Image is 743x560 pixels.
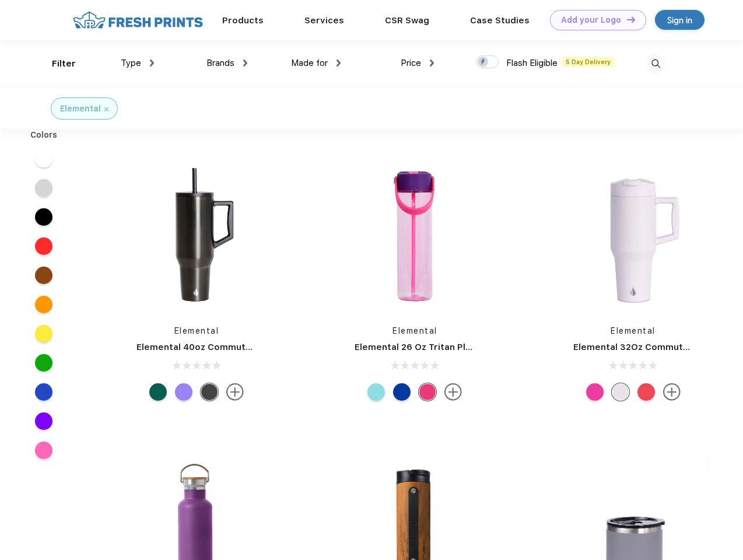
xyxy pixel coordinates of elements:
[444,383,462,401] img: more.svg
[627,16,635,23] img: DT
[175,383,192,401] div: Iridescent
[562,57,614,67] span: 5 Day Delivery
[663,383,681,401] img: more.svg
[121,58,141,68] span: Type
[561,15,621,25] div: Add your Logo
[367,383,385,401] div: Berry breeze
[206,58,234,68] span: Brands
[119,158,274,313] img: func=resize&h=266
[337,60,341,66] img: dropdown.png
[401,58,421,68] span: Price
[104,107,108,111] img: filter_cancel.svg
[573,342,732,352] a: Elemental 32Oz Commuter Tumbler
[69,10,206,30] img: fo%20logo%202.webp
[611,326,656,335] a: Elemental
[222,15,264,26] a: Products
[150,60,154,66] img: dropdown.png
[586,383,604,401] div: Hot Pink
[655,10,705,30] a: Sign in
[337,158,492,313] img: func=resize&h=266
[393,383,411,401] div: Aqua Waves
[226,383,244,401] img: more.svg
[419,383,436,401] div: Berries Blast
[646,54,665,73] img: desktop_search.svg
[174,326,219,335] a: Elemental
[385,15,429,26] a: CSR Swag
[355,342,548,352] a: Elemental 26 Oz Tritan Plastic Water Bottle
[243,60,247,66] img: dropdown.png
[667,13,692,27] div: Sign in
[201,383,218,401] div: Gunmetal
[52,57,76,71] div: Filter
[149,383,167,401] div: Forest Green
[637,383,655,401] div: Red
[22,129,66,141] div: Colors
[612,383,629,401] div: Matte White
[392,326,437,335] a: Elemental
[304,15,344,26] a: Services
[291,58,328,68] span: Made for
[556,158,711,313] img: func=resize&h=266
[430,60,434,66] img: dropdown.png
[60,103,101,115] div: Elemental
[506,58,558,68] span: Flash Eligible
[136,342,295,352] a: Elemental 40oz Commuter Tumbler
